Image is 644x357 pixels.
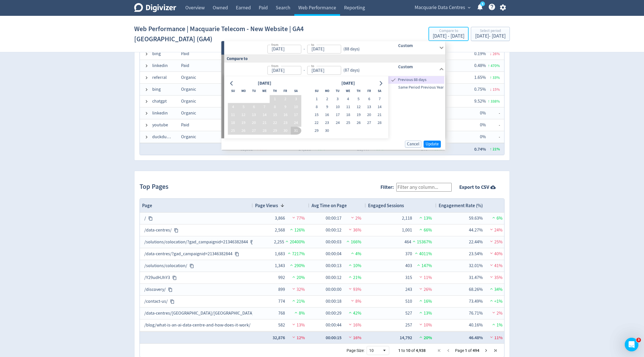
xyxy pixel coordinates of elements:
div: [DATE] - [DATE] [433,34,464,39]
span: 42% [347,310,361,316]
span: 0.19% [474,51,486,57]
div: /contact-us/ [144,296,248,307]
img: positive-performance.svg [418,335,424,339]
span: youtube [152,120,168,131]
img: positive-performance.svg [418,215,424,220]
button: 10 [291,103,301,111]
button: 9 [280,103,291,111]
span: 26% [418,287,432,292]
div: /solutions/colocation/?gad_campaignid=21346382844 [144,237,248,248]
button: 12 [238,111,249,119]
th: Tuesday [332,87,343,95]
button: 24 [291,119,301,127]
span: 6% [491,215,502,221]
img: positive-performance.svg [350,251,355,255]
img: negative-performance.svg [489,275,494,279]
div: /data-centres/[GEOGRAPHIC_DATA]/[GEOGRAPHIC_DATA]-campus/ [144,308,248,319]
th: Wednesday [259,87,270,95]
div: 510 [398,296,412,307]
button: Go to previous month [228,79,236,87]
span: 0.75% [474,86,486,92]
div: 73.49% [469,296,483,307]
div: 44.27% [469,225,483,236]
img: negative-performance.svg [347,322,353,326]
div: 774 [271,296,285,307]
span: 41% [489,263,502,269]
button: 24 [332,119,343,127]
button: Go to next month [377,79,385,87]
img: positive-performance.svg [291,275,297,279]
img: negative-performance.svg [291,322,297,326]
span: Page [142,202,152,209]
img: negative-performance.svg [347,335,353,339]
img: positive-performance.svg [491,215,497,220]
img: negative-performance.svg [350,215,355,220]
span: Engagement Rate (%) [439,202,483,209]
button: 22 [270,119,280,127]
span: Organic [181,86,196,92]
div: 2,255 [270,237,284,248]
button: 29 [311,127,322,135]
div: Page Size [367,346,389,355]
button: 20 [249,119,259,127]
img: negative-performance.svg [489,227,494,231]
div: 00:00:29 [326,308,341,319]
button: 4 [228,103,238,111]
th: Thursday [353,87,364,95]
div: 403 [398,260,412,271]
img: negative-performance.svg [489,239,494,243]
div: from-to(87 days)Custom [224,76,445,138]
div: 00:00:03 [326,237,341,248]
button: 10 [332,103,343,111]
th: Saturday [291,87,301,95]
h2: Top Pages [140,182,171,192]
div: 3,866 [271,213,285,224]
button: 25 [343,119,353,127]
span: ↓ [490,87,492,92]
div: / [144,213,248,224]
span: 9.52% [474,98,486,104]
div: 1,683 [271,248,285,259]
th: Friday [364,87,374,95]
span: 13% [418,310,432,316]
button: 2 [280,95,291,103]
span: bing [152,84,161,95]
img: negative-performance.svg [347,227,353,231]
button: 9 [322,103,332,111]
div: ( 88 days ) [341,46,362,52]
div: 1,343 [271,260,285,271]
span: Organic [181,110,196,116]
span: 21 % [493,146,500,152]
span: 13% [418,215,432,221]
button: 14 [374,103,385,111]
span: referral [152,72,167,83]
div: 40.16% [469,320,483,331]
span: 13% [291,322,305,328]
span: 24% [489,227,502,233]
button: Macquarie Data Centres [413,3,472,12]
button: 3 [332,95,343,103]
button: 19 [353,111,364,119]
span: Organic [181,134,196,140]
span: 8% [350,298,361,304]
th: Thursday [270,87,280,95]
div: - [301,67,307,73]
button: 15 [270,111,280,119]
strong: Export to CSV [459,184,489,191]
div: Same Period Previous Year [388,84,444,91]
label: to [311,42,314,47]
img: positive-performance.svg [291,298,297,303]
h6: Custom [398,63,437,70]
img: positive-performance.svg [418,298,424,303]
label: from [271,63,278,68]
div: 00:00:18 [326,296,341,307]
button: 25 [228,127,238,135]
button: 7 [259,103,270,111]
button: 21 [259,119,270,127]
div: 31.47% [469,272,483,283]
nav: presets [388,76,444,91]
span: duckduckgo [152,131,171,142]
div: 257 [398,320,412,331]
button: 21 [374,111,385,119]
div: 1,001 [398,225,412,236]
